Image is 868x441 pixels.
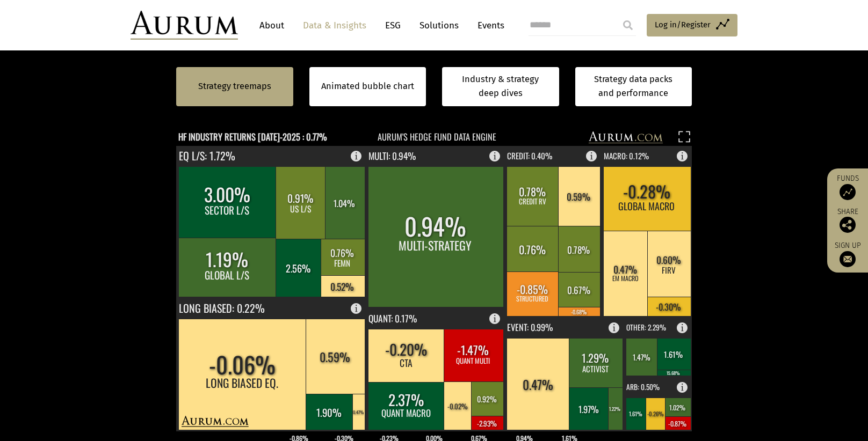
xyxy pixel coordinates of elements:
a: About [254,16,290,35]
a: Funds [833,174,863,200]
a: Strategy data packs and performance [575,67,692,106]
a: Log in/Register [647,14,737,36]
a: Strategy treemaps [198,79,271,93]
input: Submit [617,14,639,36]
a: ESG [380,16,406,35]
span: Log in/Register [655,18,711,31]
img: Access Funds [840,184,856,200]
a: Solutions [414,16,464,35]
img: Share this post [840,217,856,233]
img: Aurum [131,11,238,40]
a: Events [472,16,504,35]
a: Data & Insights [298,16,372,35]
a: Sign up [833,241,863,267]
a: Animated bubble chart [321,79,414,93]
div: Share [833,208,863,233]
img: Sign up to our newsletter [840,251,856,267]
a: Industry & strategy deep dives [442,67,559,106]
